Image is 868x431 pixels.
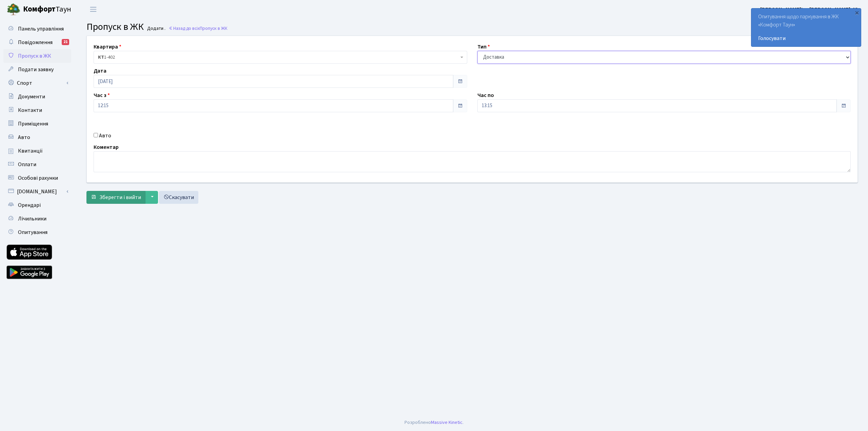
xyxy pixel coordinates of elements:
label: Авто [99,132,111,140]
a: Повідомлення21 [3,36,71,49]
b: КТ [98,54,104,61]
span: Лічильники [18,215,46,222]
span: Авто [18,134,30,141]
a: Авто [3,131,71,144]
span: <b>КТ</b>&nbsp;&nbsp;&nbsp;&nbsp;1-402 [98,54,459,61]
a: Опитування [3,226,71,239]
a: Оплати [3,158,71,171]
a: Контакти [3,103,71,117]
div: Розроблено . [405,419,463,426]
span: Пропуск в ЖК [18,52,51,60]
a: Приміщення [3,117,71,131]
a: Спорт [3,76,71,90]
a: [DOMAIN_NAME] [3,185,71,198]
b: Комфорт [23,4,56,15]
span: Опитування [18,229,47,236]
label: Час з [94,91,110,99]
a: Скасувати [159,191,198,204]
a: Назад до всіхПропуск в ЖК [169,25,228,32]
a: Документи [3,90,71,103]
a: Massive Kinetic [431,419,462,426]
span: Оплати [18,161,36,168]
a: Панель управління [3,22,71,36]
span: Документи [18,93,45,100]
span: Панель управління [18,25,64,33]
span: Пропуск в ЖК [200,25,228,32]
img: logo.png [7,3,20,16]
a: Особові рахунки [3,171,71,185]
button: Зберегти і вийти [86,191,145,204]
a: Голосувати [758,34,854,42]
label: Час по [477,91,494,99]
div: 21 [62,39,69,45]
small: Додати . [146,26,165,32]
a: [PERSON_NAME]’єв [PERSON_NAME]. Ю. [760,5,860,14]
span: <b>КТ</b>&nbsp;&nbsp;&nbsp;&nbsp;1-402 [94,51,467,64]
a: Квитанції [3,144,71,158]
label: Коментар [94,143,119,151]
label: Дата [94,67,106,75]
span: Квитанції [18,147,43,155]
a: Лічильники [3,212,71,226]
a: Пропуск в ЖК [3,49,71,63]
span: Зберегти і вийти [99,194,141,201]
span: Приміщення [18,120,48,128]
span: Контакти [18,106,42,114]
b: [PERSON_NAME]’єв [PERSON_NAME]. Ю. [760,6,860,13]
span: Повідомлення [18,39,53,46]
label: Тип [477,43,490,51]
span: Орендарі [18,201,41,209]
span: Таун [23,4,71,15]
span: Особові рахунки [18,174,58,182]
span: Подати заявку [18,66,54,73]
a: Подати заявку [3,63,71,76]
div: × [853,9,860,16]
label: Квартира [94,43,121,51]
a: Орендарі [3,198,71,212]
button: Переключити навігацію [85,4,102,15]
span: Пропуск в ЖК [86,20,144,34]
div: Опитування щодо паркування в ЖК «Комфорт Таун» [751,8,861,46]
